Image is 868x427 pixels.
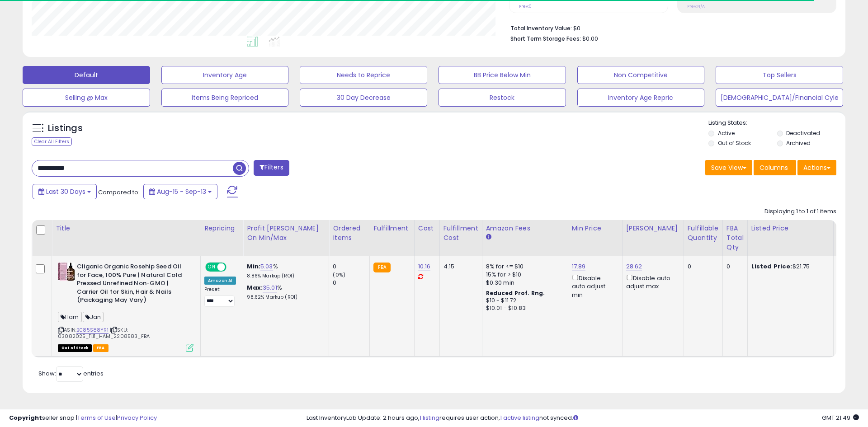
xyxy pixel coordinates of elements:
span: OFF [225,263,240,271]
small: (0%) [333,271,345,278]
div: $10.01 - $10.83 [486,305,561,312]
div: Clear All Filters [32,137,72,146]
button: Top Sellers [716,66,843,84]
button: Items Being Repriced [161,89,289,107]
li: $0 [510,22,830,33]
label: Archived [786,139,811,147]
small: Amazon Fees. [486,233,491,241]
div: 4.15 [443,263,475,271]
div: % [247,263,322,279]
div: % [247,284,322,300]
div: $0.30 min [486,279,561,287]
span: Compared to: [98,188,140,197]
span: All listings that are currently out of stock and unavailable for purchase on Amazon [58,344,92,352]
div: Repricing [204,224,239,233]
strong: Copyright [9,413,42,422]
span: 2025-10-14 21:49 GMT [822,413,859,422]
div: 15% for > $10 [486,271,561,279]
button: Actions [797,160,836,175]
button: Selling @ Max [23,89,150,107]
img: 51a8iDSE6hL._SL40_.jpg [58,263,75,281]
a: Privacy Policy [117,413,157,422]
div: Preset: [204,286,236,307]
span: Ham [58,312,82,322]
div: Listed Price [751,224,830,233]
button: Filters [254,160,289,176]
button: Aug-15 - Sep-13 [143,184,217,199]
div: Title [56,224,197,233]
b: Total Inventory Value: [510,24,572,32]
a: 35.01 [263,283,277,292]
div: Disable auto adjust min [572,273,615,299]
div: FBA Total Qty [726,224,744,252]
button: 30 Day Decrease [300,89,427,107]
button: [DEMOGRAPHIC_DATA]/Financial Cyle [716,89,843,107]
button: Needs to Reprice [300,66,427,84]
a: 1 listing [420,413,439,422]
a: 10.16 [418,262,431,271]
b: Cliganic Organic Rosehip Seed Oil for Face, 100% Pure | Natural Cold Pressed Unrefined Non-GMO | ... [77,263,187,307]
span: FBA [93,344,108,352]
a: Terms of Use [77,413,116,422]
div: ASIN: [58,263,193,351]
button: BB Price Below Min [439,66,566,84]
b: Max: [247,283,263,292]
div: Disable auto adjust max [626,273,677,291]
div: 0 [688,263,716,271]
p: 98.62% Markup (ROI) [247,294,322,300]
small: FBA [373,263,390,272]
button: Inventory Age [161,66,289,84]
label: Active [718,129,735,137]
div: seller snap | | [9,414,157,422]
div: Amazon Fees [486,224,564,233]
p: 8.86% Markup (ROI) [247,273,322,279]
div: [PERSON_NAME] [626,224,680,233]
span: $0.00 [582,34,598,43]
p: Listing States: [708,119,845,127]
div: $21.75 [751,263,826,271]
div: 8% for <= $10 [486,263,561,271]
div: Fulfillment [373,224,410,233]
a: 17.89 [572,262,586,271]
span: Columns [759,163,788,172]
div: Cost [418,224,436,233]
div: $10 - $11.72 [486,297,561,305]
span: ON [206,263,217,271]
div: Last InventoryLab Update: 2 hours ago, requires user action, not synced. [307,414,859,422]
div: Min Price [572,224,618,233]
button: Inventory Age Repric [577,89,705,107]
div: Amazon AI [204,277,236,285]
b: Reduced Prof. Rng. [486,289,545,297]
button: Default [23,66,150,84]
button: Save View [705,160,752,175]
button: Last 30 Days [33,184,97,199]
span: | SKU: 03082025_11.11_HAM_2208583_FBA [58,326,150,340]
div: Displaying 1 to 1 of 1 items [764,207,836,216]
div: 0 [726,263,741,271]
span: Aug-15 - Sep-13 [157,187,206,196]
th: The percentage added to the cost of goods (COGS) that forms the calculator for Min & Max prices. [243,220,329,256]
span: Show: entries [38,369,104,378]
div: Fulfillment Cost [443,224,478,243]
label: Out of Stock [718,139,751,147]
label: Deactivated [786,129,820,137]
div: 0 [333,279,369,287]
div: Ordered Items [333,224,366,243]
small: Prev: N/A [687,4,705,9]
div: 0 [333,263,369,271]
a: B085S88YR1 [76,326,108,334]
a: 1 active listing [500,413,539,422]
button: Columns [754,160,796,175]
button: Non Competitive [577,66,705,84]
div: Fulfillable Quantity [688,224,719,243]
a: 5.03 [260,262,273,271]
b: Listed Price: [751,262,793,271]
h5: Listings [48,122,83,135]
div: Profit [PERSON_NAME] on Min/Max [247,224,325,243]
b: Short Term Storage Fees: [510,35,581,42]
b: Min: [247,262,260,271]
span: Jan [83,312,104,322]
small: Prev: 0 [519,4,532,9]
button: Restock [439,89,566,107]
a: 28.62 [626,262,642,271]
